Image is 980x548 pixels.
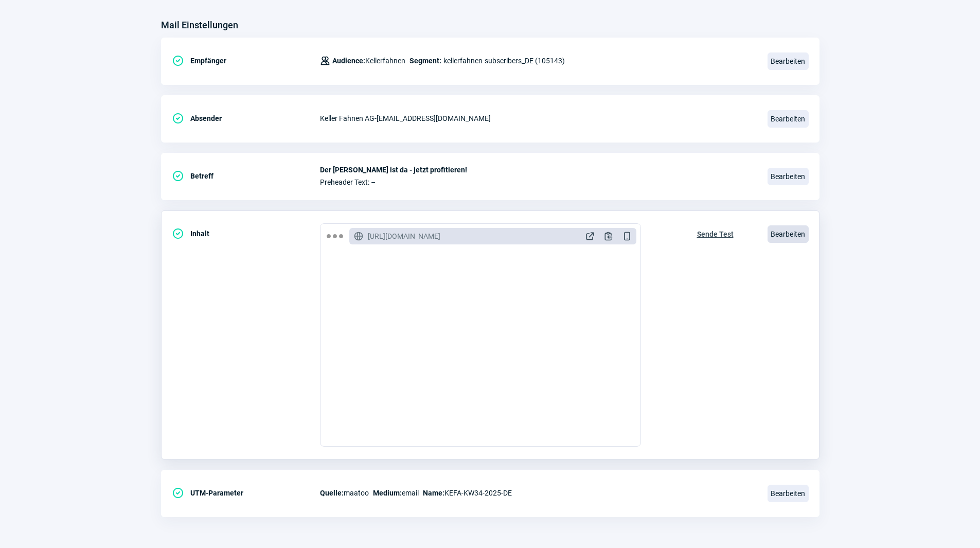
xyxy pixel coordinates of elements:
span: Bearbeiten [768,168,809,185]
span: Audience: [332,57,365,65]
div: Empfänger [172,50,320,71]
div: Inhalt [172,223,320,244]
span: Medium: [373,489,402,497]
span: Der [PERSON_NAME] ist da - jetzt profitieren! [320,166,755,174]
span: Bearbeiten [768,485,809,502]
span: Segment: [409,55,441,67]
span: Quelle: [320,489,344,497]
button: Sende Test [686,223,744,243]
span: maatoo [320,487,369,499]
div: Keller Fahnen AG - [EMAIL_ADDRESS][DOMAIN_NAME] [320,108,755,129]
span: Name: [423,489,444,497]
span: Bearbeiten [768,52,809,70]
div: kellerfahnen-subscribers_DE (105143) [320,50,565,71]
span: Bearbeiten [768,225,809,243]
span: Sende Test [697,226,734,242]
h3: Mail Einstellungen [161,17,238,33]
div: Absender [172,108,320,129]
div: UTM-Parameter [172,483,320,503]
span: Preheader Text: – [320,178,755,186]
span: [URL][DOMAIN_NAME] [368,231,440,241]
span: Bearbeiten [768,110,809,128]
span: email [373,487,419,499]
span: KEFA-KW34-2025-DE [423,487,512,499]
span: Kellerfahnen [332,55,405,67]
div: Betreff [172,166,320,186]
